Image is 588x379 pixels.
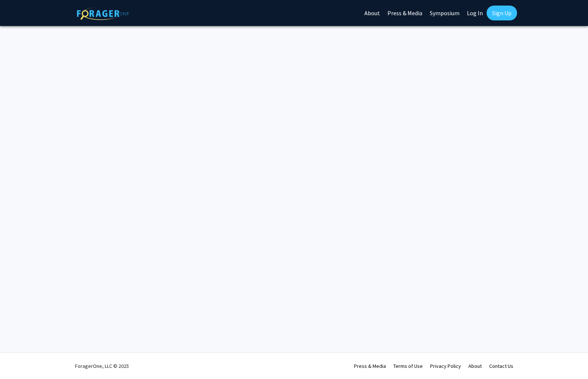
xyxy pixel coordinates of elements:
[77,7,129,20] img: ForagerOne Logo
[354,363,386,369] a: Press & Media
[468,363,482,369] a: About
[430,363,461,369] a: Privacy Policy
[393,363,423,369] a: Terms of Use
[489,363,513,369] a: Contact Us
[487,6,517,20] a: Sign Up
[75,353,129,379] div: ForagerOne, LLC © 2025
